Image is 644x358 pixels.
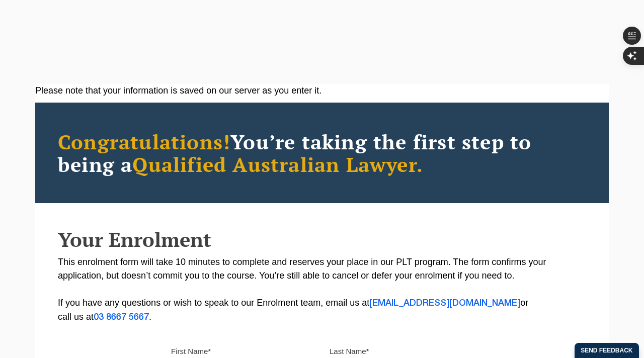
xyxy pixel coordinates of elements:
div: Please note that your information is saved on our server as you enter it. [35,84,609,98]
label: First Name* [171,346,211,356]
a: [EMAIL_ADDRESS][DOMAIN_NAME] [369,299,520,307]
h2: Your Enrolment [58,228,586,250]
label: Last Name* [330,346,369,356]
p: This enrolment form will take 10 minutes to complete and reserves your place in our PLT program. ... [58,255,586,324]
span: Congratulations! [58,128,230,155]
h2: You’re taking the first step to being a [58,130,586,175]
span: Qualified Australian Lawyer. [132,151,423,177]
a: 03 8667 5667 [94,313,149,321]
